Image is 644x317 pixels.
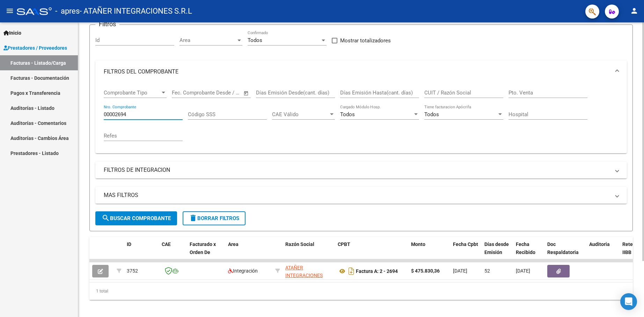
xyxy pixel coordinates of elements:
[172,90,200,96] input: Fecha inicio
[95,83,627,153] div: FILTROS DEL COMPROBANTE
[340,111,355,118] span: Todos
[95,187,627,204] mat-expansion-panel-header: MAS FILTROS
[102,215,171,221] span: Buscar Comprobante
[3,29,21,37] span: Inicio
[620,293,637,310] div: Open Intercom Messenger
[516,268,530,274] span: [DATE]
[586,237,620,268] datatable-header-cell: Auditoria
[225,237,272,268] datatable-header-cell: Area
[162,241,171,247] span: CAE
[630,7,638,15] mat-icon: person
[347,266,356,277] i: Descargar documento
[95,162,627,178] mat-expansion-panel-header: FILTROS DE INTEGRACION
[424,111,439,118] span: Todos
[190,241,216,255] span: Facturado x Orden De
[544,237,586,268] datatable-header-cell: Doc Respaldatoria
[484,268,490,274] span: 52
[104,191,610,199] mat-panel-title: MAS FILTROS
[180,37,236,43] span: Area
[6,7,14,15] mat-icon: menu
[283,237,335,268] datatable-header-cell: Razón Social
[411,268,440,274] strong: $ 475.830,36
[228,241,239,247] span: Area
[589,241,610,247] span: Auditoria
[248,37,262,43] span: Todos
[516,241,535,255] span: Fecha Recibido
[242,89,250,97] button: Open calendar
[187,237,225,268] datatable-header-cell: Facturado x Orden De
[272,111,329,118] span: CAE Válido
[547,241,579,255] span: Doc Respaldatoria
[228,268,258,274] span: Integración
[127,241,131,247] span: ID
[102,214,110,222] mat-icon: search
[285,264,332,279] div: 30716229978
[450,237,482,268] datatable-header-cell: Fecha Cpbt
[411,241,425,247] span: Monto
[3,44,67,52] span: Prestadores / Proveedores
[484,241,509,255] span: Días desde Emisión
[159,237,187,268] datatable-header-cell: CAE
[80,3,192,19] span: - ATAÑER INTEGRACIONES S.R.L
[95,211,177,225] button: Buscar Comprobante
[206,90,240,96] input: Fecha fin
[285,265,323,287] span: ATAÑER INTEGRACIONES S.R.L
[124,237,159,268] datatable-header-cell: ID
[408,237,450,268] datatable-header-cell: Monto
[104,166,610,174] mat-panel-title: FILTROS DE INTEGRACION
[453,268,467,274] span: [DATE]
[104,68,610,76] mat-panel-title: FILTROS DEL COMPROBANTE
[340,36,391,45] span: Mostrar totalizadores
[95,19,119,29] h3: Filtros
[55,3,80,19] span: - apres
[183,211,246,225] button: Borrar Filtros
[482,237,513,268] datatable-header-cell: Días desde Emisión
[453,241,478,247] span: Fecha Cpbt
[189,215,239,221] span: Borrar Filtros
[89,282,633,300] div: 1 total
[127,268,138,274] span: 3752
[104,90,160,96] span: Comprobante Tipo
[338,241,350,247] span: CPBT
[189,214,197,222] mat-icon: delete
[335,237,408,268] datatable-header-cell: CPBT
[356,268,398,274] strong: Factura A: 2 - 2694
[513,237,544,268] datatable-header-cell: Fecha Recibido
[95,61,627,83] mat-expansion-panel-header: FILTROS DEL COMPROBANTE
[285,241,314,247] span: Razón Social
